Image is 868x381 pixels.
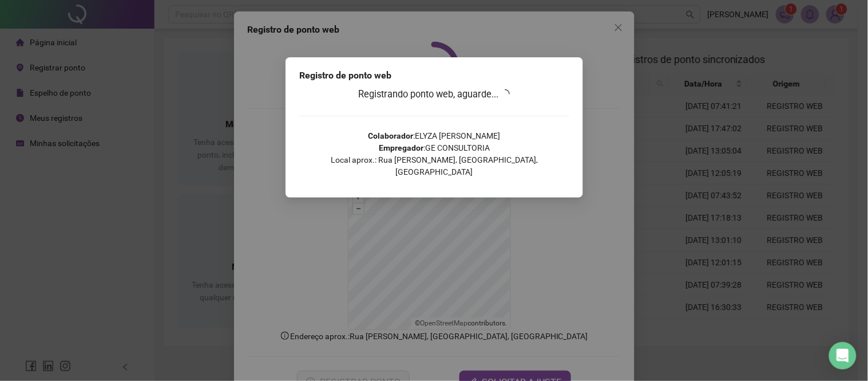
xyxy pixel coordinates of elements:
[299,69,569,83] div: Registro de ponto web
[299,87,569,102] h3: Registrando ponto web, aguarde...
[501,89,510,99] span: loading
[368,131,413,140] strong: Colaborador
[299,130,569,178] p: : ELYZA [PERSON_NAME] : GE CONSULTORIA Local aprox.: Rua [PERSON_NAME], [GEOGRAPHIC_DATA], [GEOGR...
[829,342,857,370] div: Open Intercom Messenger
[379,143,423,152] strong: Empregador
